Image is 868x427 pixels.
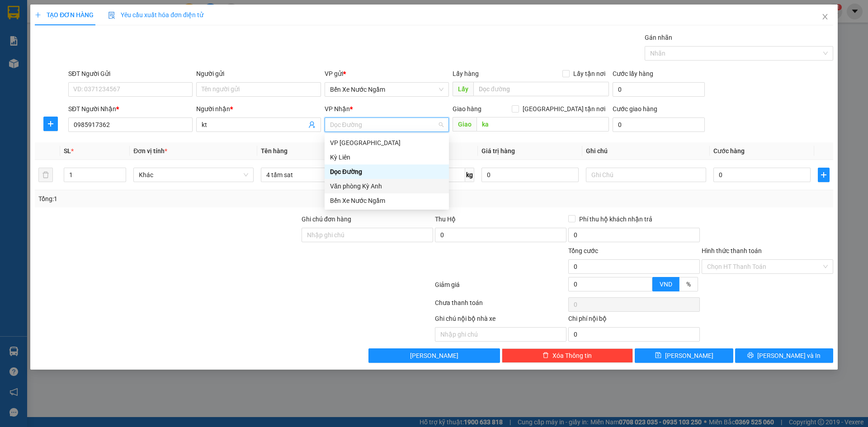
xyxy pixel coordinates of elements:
span: Thu Hộ [435,216,456,223]
span: plus [818,171,829,178]
input: Dọc đường [473,82,609,96]
span: Tên hàng [261,147,288,155]
div: Chi phí nội bộ [568,314,700,327]
span: VP Nhận [325,105,350,113]
span: Xóa Thông tin [552,351,592,361]
div: Nhận: Văn phòng Kỳ Anh [79,53,147,72]
span: Yêu cầu xuất hóa đơn điện tử [108,11,203,19]
span: Giao hàng [453,105,481,113]
div: Người nhận [196,104,321,114]
div: Giảm giá [434,280,567,296]
span: Tổng cước [568,247,598,254]
span: kg [465,168,474,182]
th: Ghi chú [582,142,710,160]
div: Dọc Đường [325,164,449,179]
span: save [655,352,661,359]
span: SL [64,147,71,155]
div: SĐT Người Gửi [68,69,193,79]
label: Hình thức thanh toán [702,247,762,254]
span: Khác [139,168,248,182]
button: plus [818,168,830,182]
div: VP Mỹ Đình [325,136,449,150]
input: Nhập ghi chú [435,327,566,342]
div: Kỳ Liên [330,152,443,162]
span: Bến Xe Nước Ngầm [330,83,443,96]
div: Văn phòng Kỳ Anh [330,181,443,191]
span: Giao [453,117,476,131]
span: delete [542,352,549,359]
input: Cước lấy hàng [613,82,705,97]
input: Ghi Chú [586,168,706,182]
input: 0 [481,168,579,182]
label: Ghi chú đơn hàng [302,216,351,223]
span: Cước hàng [713,147,745,155]
button: plus [43,117,58,131]
span: Giá trị hàng [481,147,515,155]
span: VND [660,281,672,288]
span: TẠO ĐƠN HÀNG [35,11,94,19]
span: user-add [308,121,316,128]
img: icon [108,12,115,19]
span: [PERSON_NAME] và In [757,351,821,361]
span: [GEOGRAPHIC_DATA] tận nơi [519,104,609,114]
div: Bến Xe Nước Ngầm [330,196,443,206]
div: Người gửi [196,69,321,79]
div: Văn phòng Kỳ Anh [325,179,449,193]
span: % [686,281,691,288]
div: Tổng: 1 [38,194,335,204]
input: Ghi chú đơn hàng [302,228,433,242]
span: Phí thu hộ khách nhận trả [576,214,656,224]
div: Gửi: Bến Xe Nước Ngầm [7,53,75,72]
div: Kỳ Liên [325,150,449,164]
button: delete [38,168,53,182]
span: [PERSON_NAME] [665,351,713,361]
span: close [821,13,829,20]
div: Dọc Đường [330,167,443,177]
div: Ghi chú nội bộ nhà xe [435,314,566,327]
div: Bến Xe Nước Ngầm [325,193,449,208]
span: plus [35,12,41,18]
input: Cước giao hàng [613,117,705,132]
div: VP gửi [325,69,449,79]
span: plus [44,120,57,127]
button: [PERSON_NAME] [368,348,500,363]
span: Lấy tận nơi [570,69,609,79]
label: Gán nhãn [645,34,672,41]
span: Lấy hàng [453,70,479,77]
span: Đơn vị tính [133,147,167,155]
input: Dọc đường [476,117,609,131]
text: BXNN1409250791 [41,38,113,48]
div: Chưa thanh toán [434,298,567,314]
input: VD: Bàn, Ghế [261,168,381,182]
button: printer[PERSON_NAME] và In [735,348,833,363]
button: Close [812,5,838,30]
label: Cước giao hàng [613,105,657,113]
span: Lấy [453,82,473,96]
button: deleteXóa Thông tin [502,348,633,363]
div: SĐT Người Nhận [68,104,193,114]
span: [PERSON_NAME] [410,351,458,361]
label: Cước lấy hàng [613,70,653,77]
span: Dọc Đường [330,118,443,131]
button: save[PERSON_NAME] [635,348,733,363]
div: VP [GEOGRAPHIC_DATA] [330,138,443,148]
span: printer [747,352,754,359]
